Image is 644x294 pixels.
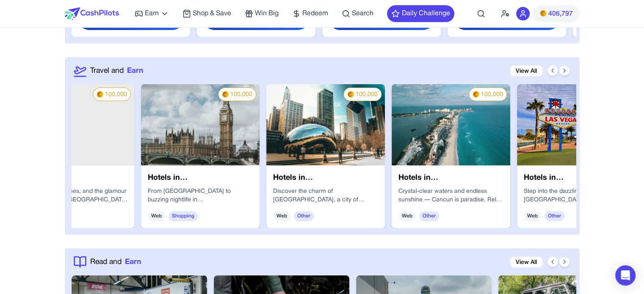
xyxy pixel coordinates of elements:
[302,8,328,19] span: Redeem
[90,65,124,76] span: Travel and
[524,211,541,221] span: Web
[392,84,510,165] img: 064367e9-8bb9-4a01-b4b0-dda5bd5b0912.jpg
[510,66,542,76] a: View All
[145,8,159,19] span: Earn
[540,10,547,16] img: PMs
[22,187,127,204] p: Sunshine, palm trees, and the glamour of Hollywood — [GEOGRAPHIC_DATA] offers it all. Relax on [G...
[255,8,279,19] span: Win Big
[22,172,127,184] h3: Hotels in [GEOGRAPHIC_DATA]
[347,91,354,98] img: PMs
[387,5,454,22] button: Daily Challenge
[524,187,629,204] p: Step into the dazzling lights of [GEOGRAPHIC_DATA]! Try your luck at world-famous casinos, catch ...
[342,8,373,19] a: Search
[230,91,252,99] span: 100,000
[273,211,290,221] span: Web
[294,211,314,221] span: Other
[481,91,503,99] span: 100,000
[419,211,439,221] span: Other
[473,91,479,98] img: PMs
[141,84,260,165] img: a470c211-0807-4155-a07b-0e77d0b4afac.jpg
[548,9,573,19] span: 406,797
[193,8,231,19] span: Shop & Save
[524,172,629,184] h3: Hotels in [GEOGRAPHIC_DATA]
[245,8,279,19] a: Win Big
[135,8,169,19] a: Earn
[533,5,580,22] button: PMs406,797
[105,91,127,99] span: 100,000
[65,7,119,20] img: CashPilots Logo
[615,265,636,286] div: Open Intercom Messenger
[148,187,253,204] p: From [GEOGRAPHIC_DATA] to buzzing nightlife in [GEOGRAPHIC_DATA], [GEOGRAPHIC_DATA] offers histor...
[510,257,542,267] a: View All
[292,8,328,19] a: Redeem
[90,65,143,76] a: Travel andEarn
[182,8,231,19] a: Shop & Save
[356,91,378,99] span: 100,000
[273,172,378,184] h3: Hotels in [GEOGRAPHIC_DATA]
[90,256,141,267] a: Read andEarn
[517,84,636,165] img: 82120ea1-1fae-4025-9db1-3b4e6a6709f9.jpg
[148,172,253,184] h3: Hotels in [GEOGRAPHIC_DATA]
[544,211,564,221] span: Other
[352,8,373,19] span: Search
[125,256,141,267] span: Earn
[127,65,143,76] span: Earn
[148,211,165,221] span: Web
[273,187,378,204] p: Discover the charm of [GEOGRAPHIC_DATA], a city of culture and flavor. Take an architecture river...
[398,187,503,204] p: Crystal-clear waters and endless sunshine — Cancun is paradise. Relax on the beach, explore ancie...
[266,84,385,165] img: 290821d7-c04b-4285-a96b-ef5b6dd2c021.jpg
[90,256,122,267] span: Read and
[169,211,198,221] span: Shopping
[222,91,229,98] img: PMs
[398,172,503,184] h3: Hotels in [GEOGRAPHIC_DATA]
[398,211,416,221] span: Web
[97,91,103,98] img: PMs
